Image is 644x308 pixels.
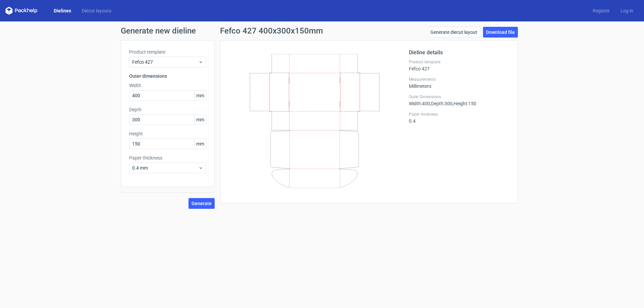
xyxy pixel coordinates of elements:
[129,155,206,161] label: Paper thickness
[409,59,509,71] div: Fefco 427
[76,7,117,14] a: Diecut layouts
[409,49,509,57] h2: Dieline details
[452,101,476,106] span: , Height : 150
[427,27,480,38] a: Generate diecut layout
[409,101,430,106] span: Width : 400
[129,130,206,137] label: Height
[121,27,523,35] h1: Generate new dieline
[409,77,509,89] div: Millimeters
[220,27,323,35] h1: Fefco 427 400x300x150mm
[129,49,206,55] label: Product template
[194,90,206,101] span: mm
[587,7,615,14] a: Register
[132,59,198,65] span: Fefco 427
[189,198,215,209] button: Generate
[430,101,452,106] span: , Depth : 300
[129,73,206,79] h3: Outer dimensions
[409,59,509,65] label: Product template
[409,112,509,117] label: Paper thickness
[615,7,639,14] a: Log in
[483,27,518,38] a: Download file
[194,139,206,149] span: mm
[48,7,76,14] a: Dielines
[194,115,206,125] span: mm
[409,112,509,124] div: 0.4
[129,82,206,89] label: Width
[192,201,212,206] span: Generate
[409,77,509,82] label: Measurements
[409,94,509,100] label: Outer Dimensions
[129,106,206,113] label: Depth
[132,165,198,171] span: 0.4 mm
